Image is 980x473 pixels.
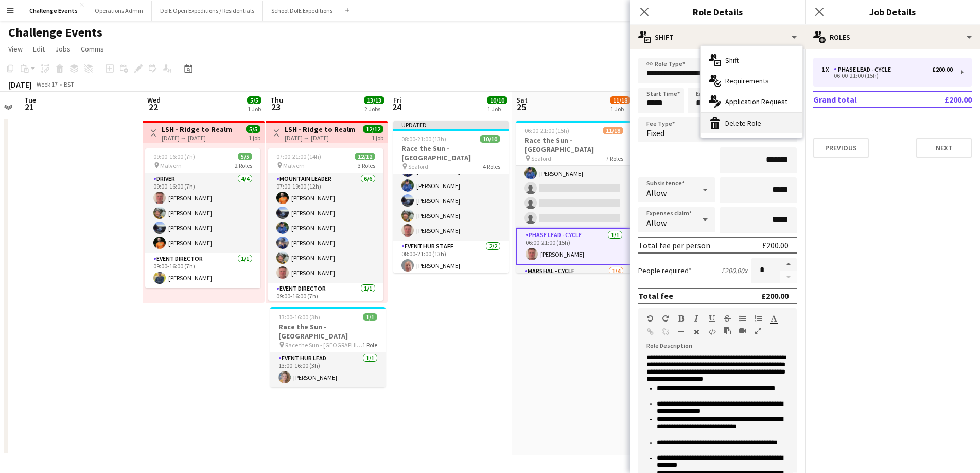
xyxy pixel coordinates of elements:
[393,121,509,273] div: Updated08:00-21:00 (13h)10/10Race the Sun - [GEOGRAPHIC_DATA] Seaford4 Roles[PERSON_NAME]Event Hu...
[780,258,797,271] button: Increase
[524,127,569,134] span: 06:00-21:00 (15h)
[516,136,632,154] h3: Race the Sun - [GEOGRAPHIC_DATA]
[916,138,972,158] button: Next
[146,101,161,113] span: 22
[610,105,630,113] div: 1 Job
[268,283,383,318] app-card-role: Event Director1/109:00-16:00 (7h)
[358,162,375,170] span: 3 Roles
[278,313,320,321] span: 13:00-16:00 (3h)
[813,138,869,158] button: Previous
[8,25,102,40] h1: Challenge Events
[270,352,386,387] app-card-role: Event Hub Lead1/113:00-16:00 (3h)[PERSON_NAME]
[8,79,32,90] div: [DATE]
[21,1,86,21] button: Challenge Events
[283,162,305,170] span: Malvern
[247,96,261,104] span: 5/5
[721,266,747,275] div: £200.00 x
[755,327,762,335] button: Fullscreen
[739,314,746,323] button: Unordered List
[162,134,232,142] div: [DATE] → [DATE]
[761,291,789,301] div: £200.00
[646,128,664,138] span: Fixed
[610,96,631,104] span: 11/18
[393,144,509,162] h3: Race the Sun - [GEOGRAPHIC_DATA]
[630,5,805,19] h3: Role Details
[531,155,551,162] span: Seaford
[147,95,161,105] span: Wed
[355,153,375,160] span: 12/12
[246,125,260,133] span: 5/5
[81,44,104,54] span: Comms
[285,125,355,134] h3: LSH - Ridge to Realm
[276,153,321,160] span: 07:00-21:00 (14h)
[270,95,283,105] span: Thu
[483,163,500,171] span: 4 Roles
[770,314,777,323] button: Text Color
[725,56,739,65] span: Shift
[269,101,283,113] span: 23
[932,66,953,73] div: £200.00
[34,80,60,88] span: Week 17
[646,188,667,198] span: Allow
[263,1,341,21] button: School DofE Expeditions
[51,42,75,56] a: Jobs
[805,5,980,19] h3: Job Details
[515,101,528,113] span: 25
[677,314,685,323] button: Bold
[270,322,386,341] h3: Race the Sun - [GEOGRAPHIC_DATA]
[762,240,789,250] div: £200.00
[392,101,401,113] span: 24
[725,76,769,86] span: Requirements
[162,125,232,134] h3: LSH - Ridge to Realm
[606,155,623,162] span: 7 Roles
[638,266,692,275] label: People required
[603,127,623,134] span: 11/18
[285,134,355,142] div: [DATE] → [DATE]
[33,44,45,54] span: Edit
[393,131,509,241] app-card-role: Event Hub Staff6/608:00-21:00 (13h)[PERSON_NAME][PERSON_NAME][PERSON_NAME][PERSON_NAME][PERSON_NA...
[755,314,762,323] button: Ordered List
[268,173,383,283] app-card-role: Mountain Leader6/607:00-19:00 (12h)[PERSON_NAME][PERSON_NAME][PERSON_NAME][PERSON_NAME][PERSON_NA...
[8,44,23,54] span: View
[646,217,667,228] span: Allow
[363,313,377,321] span: 1/1
[487,105,507,113] div: 1 Job
[77,42,108,56] a: Comms
[701,113,802,133] div: Delete Role
[364,96,384,104] span: 13/13
[630,25,805,49] div: Shift
[813,91,911,108] td: Grand total
[145,173,260,253] app-card-role: Driver4/409:00-16:00 (7h)[PERSON_NAME][PERSON_NAME][PERSON_NAME][PERSON_NAME]
[364,105,384,113] div: 2 Jobs
[487,96,507,104] span: 10/10
[270,307,386,387] app-job-card: 13:00-16:00 (3h)1/1Race the Sun - [GEOGRAPHIC_DATA] Race the Sun - [GEOGRAPHIC_DATA]1 RoleEvent H...
[249,133,260,142] div: 1 job
[86,1,152,21] button: Operations Admin
[708,328,715,336] button: HTML Code
[724,327,731,335] button: Paste as plain text
[677,328,685,336] button: Horizontal Line
[834,66,895,73] div: Phase Lead - Cycle
[145,148,260,288] app-job-card: 09:00-16:00 (7h)5/5 Malvern2 RolesDriver4/409:00-16:00 (7h)[PERSON_NAME][PERSON_NAME][PERSON_NAME...
[268,148,383,301] app-job-card: 07:00-21:00 (14h)12/12 Malvern3 RolesMountain Leader6/607:00-19:00 (12h)[PERSON_NAME][PERSON_NAME...
[708,314,715,323] button: Underline
[516,119,632,228] app-card-role: Event Hub Staff1A3/606:00-21:00 (15h)[PERSON_NAME][PERSON_NAME][PERSON_NAME]
[393,241,509,291] app-card-role: Event Hub Staff2/208:00-21:00 (13h)[PERSON_NAME]
[24,95,36,105] span: Tue
[238,153,252,160] span: 5/5
[516,228,632,265] app-card-role: Phase Lead - Cycle1/106:00-21:00 (15h)[PERSON_NAME]
[29,42,49,56] a: Edit
[363,125,383,133] span: 12/12
[821,73,953,78] div: 06:00-21:00 (15h)
[516,121,632,273] app-job-card: 06:00-21:00 (15h)11/18Race the Sun - [GEOGRAPHIC_DATA] Seaford7 RolesEvent Hub Staff1A3/606:00-21...
[248,105,261,113] div: 1 Job
[805,25,980,49] div: Roles
[235,162,252,170] span: 2 Roles
[480,135,500,143] span: 10/10
[408,163,428,171] span: Seaford
[153,153,195,160] span: 09:00-16:00 (7h)
[638,291,673,301] div: Total fee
